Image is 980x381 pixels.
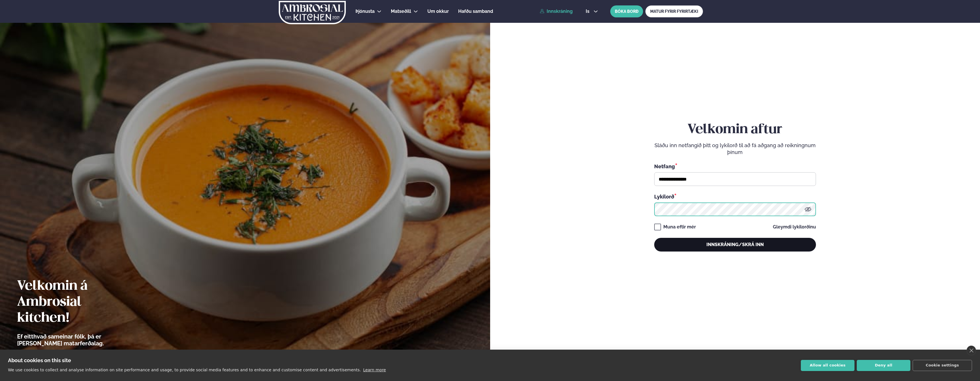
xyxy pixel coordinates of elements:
[654,163,816,170] div: Netfang
[654,238,816,252] button: Innskráning/Skrá inn
[913,360,972,371] button: Cookie settings
[645,5,703,17] a: MATUR FYRIR FYRIRTÆKI
[773,225,816,229] a: Gleymdi lykilorðinu
[363,368,386,372] a: Learn more
[8,368,361,372] p: We use cookies to collect and analyse information on site performance and usage, to provide socia...
[654,142,816,156] p: Sláðu inn netfangið þitt og lykilorð til að fá aðgang að reikningnum þínum
[654,122,816,138] h2: Velkomin aftur
[17,333,136,347] p: Ef eitthvað sameinar fólk, þá er [PERSON_NAME] matarferðalag.
[355,9,375,14] span: Þjónusta
[586,9,591,14] span: is
[967,346,976,355] a: close
[17,278,136,326] h2: Velkomin á Ambrosial kitchen!
[610,5,643,17] button: BÓKA BORÐ
[278,1,346,24] img: logo
[355,8,375,15] a: Þjónusta
[458,9,493,14] span: Hafðu samband
[857,360,910,371] button: Deny all
[427,9,449,14] span: Um okkur
[540,9,573,14] a: Innskráning
[8,357,71,363] strong: About cookies on this site
[391,8,411,15] a: Matseðill
[427,8,449,15] a: Um okkur
[458,8,493,15] a: Hafðu samband
[654,193,816,200] div: Lykilorð
[801,360,854,371] button: Allow all cookies
[391,9,411,14] span: Matseðill
[581,9,603,14] button: is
